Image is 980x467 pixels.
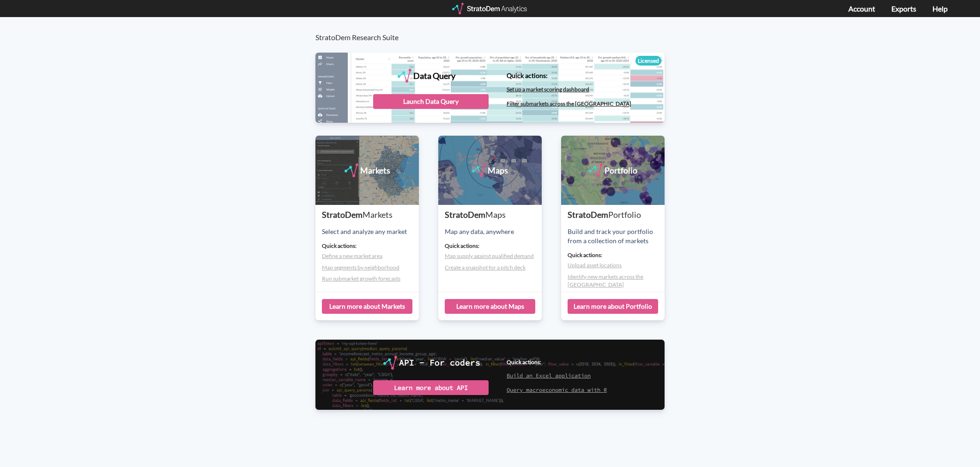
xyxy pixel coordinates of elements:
div: Learn more about Maps [445,299,535,314]
div: Select and analyze any market [322,227,419,236]
a: Query macroeconomic data with R [507,386,607,393]
div: Learn more about Markets [322,299,412,314]
div: StratoDem [322,209,419,221]
div: Licensed [635,56,661,66]
a: Create a snapshot for a pitch deck [445,264,526,271]
h4: Quick actions: [568,252,665,258]
a: Define a new market area [322,252,382,259]
a: Filter submarkets across the [GEOGRAPHIC_DATA] [507,100,631,107]
h4: Quick actions: [445,243,542,249]
a: Run submarket growth forecasts [322,275,400,282]
a: Help [932,4,948,13]
a: Map segments by neighborhood [322,264,399,271]
h4: Quick actions: [322,243,419,249]
a: Exports [891,4,916,13]
div: Build and track your portfolio from a collection of markets [568,227,665,245]
div: Maps [488,163,508,177]
h3: StratoDem Research Suite [315,17,674,42]
div: Map any data, anywhere [445,227,542,236]
span: Portfolio [608,210,641,220]
a: Identify new markets across the [GEOGRAPHIC_DATA] [568,273,643,288]
div: API - For coders [399,356,480,370]
h4: Quick actions: [507,359,607,365]
div: Markets [360,163,390,177]
div: Launch Data Query [373,94,489,109]
h4: Quick actions: [507,72,631,79]
span: Maps [485,210,506,220]
div: StratoDem [568,209,665,221]
div: Learn more about API [373,380,489,395]
a: Account [848,4,875,13]
div: Portfolio [605,163,637,177]
a: Upload asset locations [568,262,622,269]
div: Data Query [413,69,455,83]
span: Markets [363,210,393,220]
a: Build an Excel application [507,372,591,379]
div: StratoDem [445,209,542,221]
a: Set up a market scoring dashboard [507,86,589,93]
div: Learn more about Portfolio [568,299,658,314]
a: Map supply against qualified demand [445,252,534,259]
